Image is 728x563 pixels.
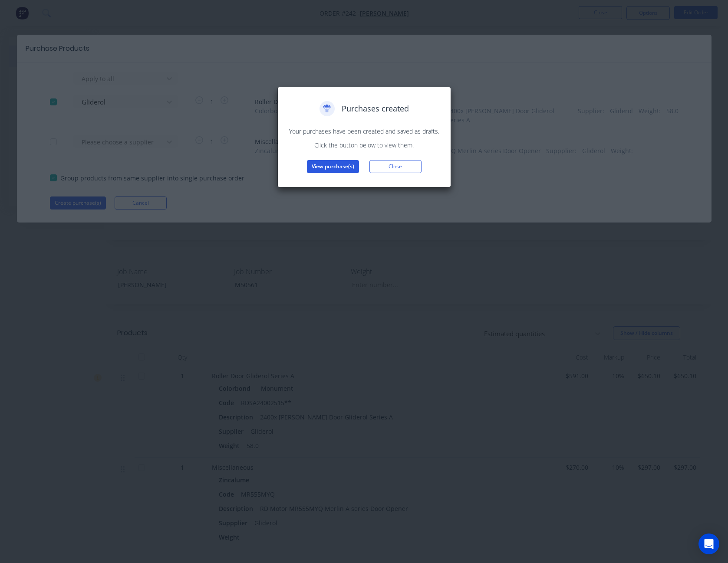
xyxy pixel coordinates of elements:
[698,534,719,554] div: Open Intercom Messenger
[287,127,442,136] p: Your purchases have been created and saved as drafts.
[307,160,359,173] button: View purchase(s)
[369,160,422,173] button: Close
[342,103,409,115] span: Purchases created
[287,141,442,150] p: Click the button below to view them.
